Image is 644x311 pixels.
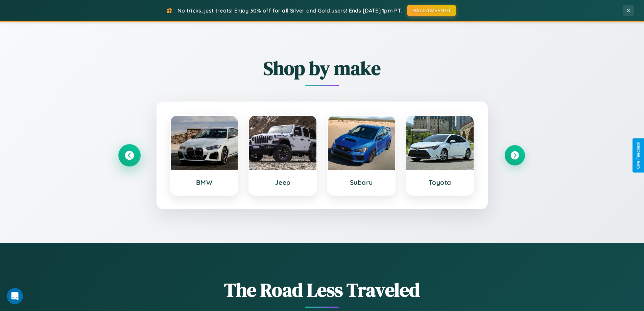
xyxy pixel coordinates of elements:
[407,5,456,16] button: HALLOWEEN30
[7,288,23,304] iframe: Intercom live chat
[177,178,231,186] h3: BMW
[119,277,525,303] h1: The Road Less Traveled
[177,7,402,14] span: No tricks, just treats! Enjoy 30% off for all Silver and Gold users! Ends [DATE] 1pm PT.
[413,178,467,186] h3: Toyota
[636,142,641,169] div: Give Feedback
[256,178,310,186] h3: Jeep
[335,178,388,186] h3: Subaru
[119,55,525,81] h2: Shop by make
